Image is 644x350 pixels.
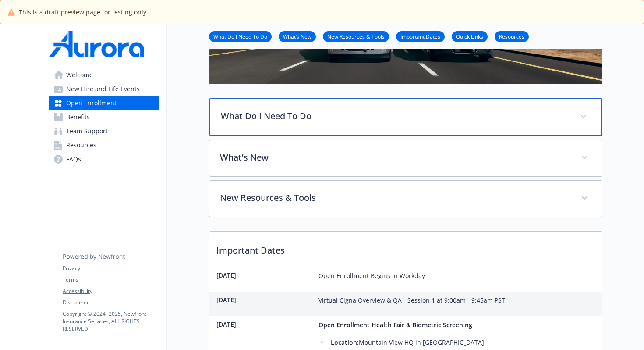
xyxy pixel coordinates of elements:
[220,191,570,204] p: New Resources & Tools
[452,32,488,40] a: Quick Links
[49,96,159,110] a: Open Enrollment
[318,295,505,306] p: Virtual Cigna Overview & QA - Session 1 at 9:00am - 9:45am PST
[216,295,304,304] p: [DATE]
[396,32,445,40] a: Important Dates
[63,287,159,295] a: Accessibility
[49,152,159,166] a: FAQs
[66,68,93,82] span: Welcome
[209,140,602,176] div: What’s New
[63,264,159,272] a: Privacy
[318,321,472,329] strong: Open Enrollment Health Fair & Biometric Screening
[19,7,146,17] span: This is a draft preview page for testing only
[318,271,425,281] p: Open Enrollment Begins in Workday
[49,68,159,82] a: Welcome
[279,32,316,40] a: What’s New
[323,32,389,40] a: New Resources & Tools
[63,299,159,307] a: Disclaimer
[63,310,159,332] p: Copyright © 2024 - 2025 , Newfront Insurance Services, ALL RIGHTS RESERVED
[209,232,602,264] p: Important Dates
[66,82,140,96] span: New Hire and Life Events
[49,138,159,152] a: Resources
[216,320,304,329] p: [DATE]
[209,98,602,136] div: What Do I Need To Do
[66,110,90,124] span: Benefits
[331,338,359,346] strong: Location:
[495,32,529,40] a: Resources
[63,276,159,284] a: Terms
[209,181,602,217] div: New Resources & Tools
[49,82,159,96] a: New Hire and Life Events
[220,151,570,164] p: What’s New
[66,124,108,138] span: Team Support
[216,271,304,280] p: [DATE]
[66,152,81,166] span: FAQs
[66,96,117,110] span: Open Enrollment
[49,110,159,124] a: Benefits
[66,138,96,152] span: Resources
[328,337,484,348] li: Mountain View HQ in [GEOGRAPHIC_DATA]
[209,32,272,40] a: What Do I Need To Do
[49,124,159,138] a: Team Support
[221,110,570,123] p: What Do I Need To Do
